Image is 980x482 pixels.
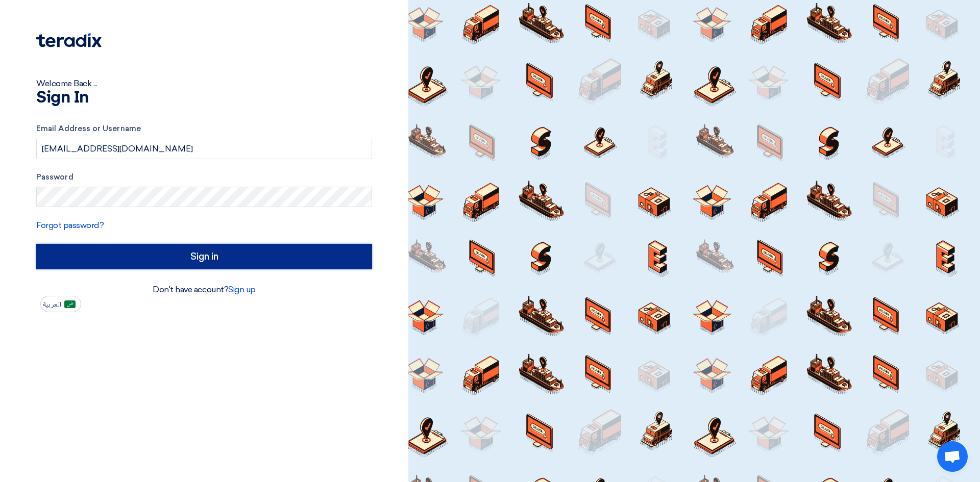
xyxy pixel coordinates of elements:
div: Welcome Back ... [36,78,372,90]
div: Open chat [937,441,968,472]
label: Password [36,171,372,183]
a: Forgot password? [36,220,104,230]
input: Enter your business email or username [36,139,372,159]
label: Email Address or Username [36,123,372,135]
img: ar-AR.png [64,300,76,308]
div: Don't have account? [36,284,372,296]
input: Sign in [36,244,372,269]
span: العربية [43,301,61,308]
h1: Sign In [36,90,372,106]
button: العربية [40,296,81,312]
img: Teradix logo [36,33,102,47]
a: Sign up [228,285,256,294]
